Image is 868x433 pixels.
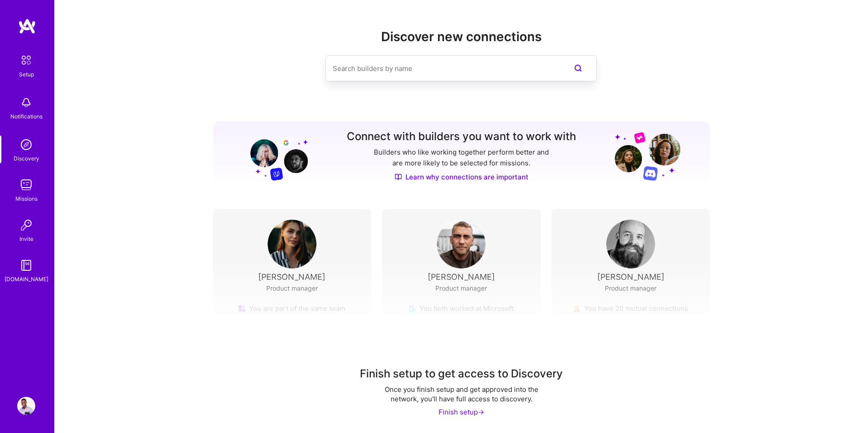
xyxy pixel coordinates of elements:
[19,234,33,244] div: Invite
[395,173,402,181] img: Discover
[14,154,39,163] div: Discovery
[15,397,38,415] a: User Avatar
[17,256,35,274] img: guide book
[17,51,36,70] img: setup
[347,130,576,143] h3: Connect with builders you want to work with
[17,94,35,112] img: bell
[360,367,563,381] div: Finish setup to get access to Discovery
[371,385,552,404] div: Once you finish setup and get approved into the network, you'll have full access to discovery.
[17,397,35,415] img: User Avatar
[437,220,486,268] img: User Avatar
[242,131,308,181] img: Grow your network
[17,216,35,234] img: Invite
[19,70,34,79] div: Setup
[439,407,484,417] div: Finish setup ->
[15,194,38,203] div: Missions
[213,29,710,44] h2: Discover new connections
[5,274,48,284] div: [DOMAIN_NAME]
[573,63,584,74] i: icon SearchPurple
[395,172,528,182] a: Learn why connections are important
[372,147,551,169] p: Builders who like working together perform better and are more likely to be selected for missions.
[17,136,35,154] img: discovery
[10,112,42,121] div: Notifications
[615,132,680,181] img: Grow your network
[268,220,316,268] img: User Avatar
[18,18,36,34] img: logo
[17,176,35,194] img: teamwork
[333,57,553,80] input: Search builders by name
[606,220,655,268] img: User Avatar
